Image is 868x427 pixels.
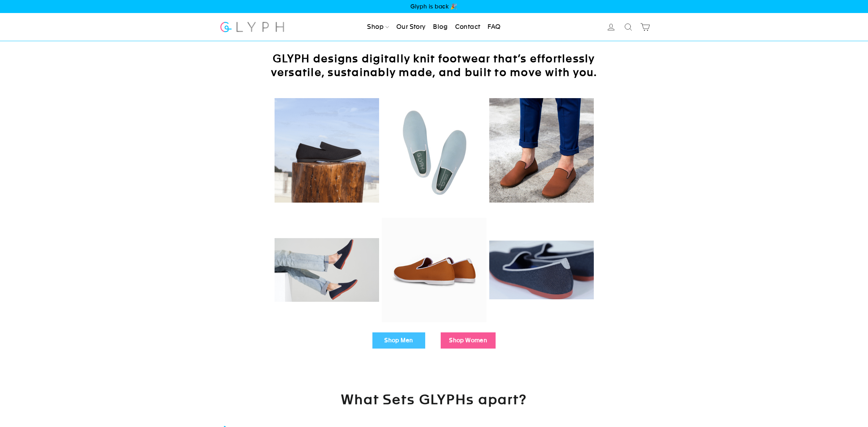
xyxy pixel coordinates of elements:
h2: GLYPH designs digitally knit footwear that’s effortlessly versatile, sustainably made, and built ... [258,52,610,79]
a: Shop Women [441,332,496,349]
ul: Primary [364,19,503,35]
h2: What Sets GLYPHs apart? [258,391,610,426]
a: Blog [430,19,451,35]
a: Shop [364,19,392,35]
a: Contact [452,19,483,35]
img: Glyph [219,18,285,36]
a: FAQ [485,19,503,35]
a: Shop Men [372,332,425,349]
a: Our Story [394,19,429,35]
